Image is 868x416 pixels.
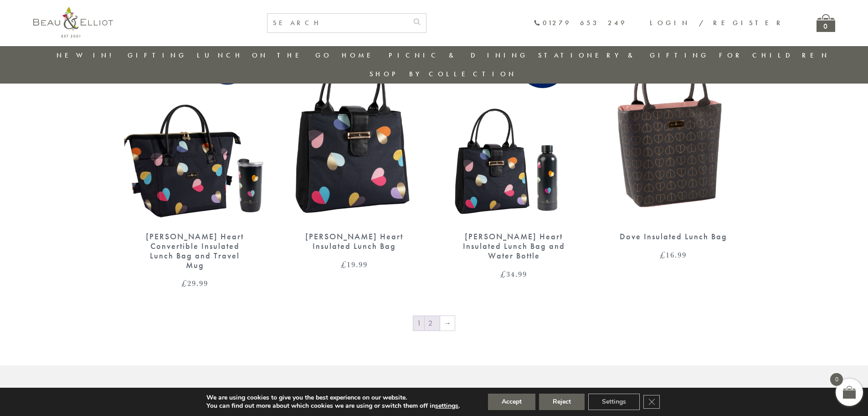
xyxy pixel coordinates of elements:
a: Lunch On The Go [197,51,332,60]
div: Dove Insulated Lunch Bag [619,232,728,242]
a: Emily Heart Insulated Lunch Bag [PERSON_NAME] Heart Insulated Lunch Bag £19.99 [284,40,425,269]
div: [PERSON_NAME] Heart Convertible Insulated Lunch Bag and Travel Mug [140,232,250,270]
span: £ [341,259,347,270]
button: settings [435,402,458,410]
img: Dove Insulated Lunch Bag [603,40,743,223]
img: Emily Heart Insulated Lunch Bag and Water Bottle [443,40,585,223]
a: Stationery & Gifting [538,51,709,60]
p: We are using cookies to give you the best experience on our website. [206,394,460,402]
img: Emily Heart Insulated Lunch Bag [284,40,425,223]
a: New in! [56,51,118,60]
span: 0 [830,373,843,386]
nav: Product Pagination [124,315,744,333]
a: Dove Insulated Lunch Bag Dove Insulated Lunch Bag £16.99 [603,40,744,259]
div: [PERSON_NAME] Heart Insulated Lunch Bag and Water Bottle [459,232,569,260]
a: Gifting [128,51,187,60]
button: Close GDPR Cookie Banner [643,395,660,409]
button: Reject [539,394,585,410]
a: Home [342,51,378,60]
span: £ [500,269,506,279]
img: logo [33,7,113,37]
a: 01279 653 249 [534,19,627,27]
p: You can find out more about which cookies we are using or switch them off in . [206,402,460,410]
a: Emily Heart Insulated Lunch Bag and Water Bottle [PERSON_NAME] Heart Insulated Lunch Bag and Wate... [443,40,585,278]
bdi: 16.99 [660,249,687,260]
a: 0 [817,14,835,32]
bdi: 29.99 [181,278,208,289]
span: £ [181,278,187,289]
a: Login / Register [650,18,785,27]
a: → [440,316,455,331]
a: Emily Heart Convertible Lunch Bag and Travel Mug [PERSON_NAME] Heart Convertible Insulated Lunch ... [124,40,266,287]
a: Page 2 [425,316,440,331]
button: Settings [588,394,640,410]
a: For Children [719,51,830,60]
button: Accept [488,394,535,410]
span: £ [660,249,666,260]
a: Shop by collection [370,69,517,79]
bdi: 34.99 [500,269,527,279]
a: Picnic & Dining [389,51,528,60]
bdi: 19.99 [341,259,368,270]
span: Page 1 [413,316,424,331]
input: SEARCH [267,14,408,32]
div: [PERSON_NAME] Heart Insulated Lunch Bag [300,232,409,251]
img: Emily Heart Convertible Lunch Bag and Travel Mug [124,40,266,223]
